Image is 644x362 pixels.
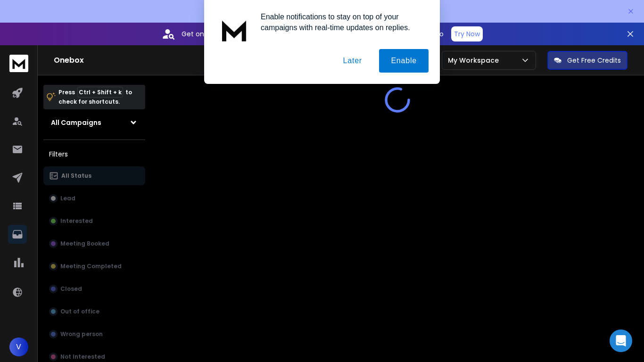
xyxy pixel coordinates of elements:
div: Open Intercom Messenger [610,329,632,352]
button: V [9,337,28,356]
div: Enable notifications to stay on top of your campaigns with real-time updates on replies. [253,11,429,33]
h1: All Campaigns [51,118,101,127]
button: Later [331,49,373,73]
button: Enable [379,49,429,73]
h3: Filters [43,148,145,161]
img: notification icon [215,11,253,49]
button: All Campaigns [43,113,145,132]
span: Ctrl + Shift + k [77,87,123,98]
p: Press to check for shortcuts. [58,88,132,107]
